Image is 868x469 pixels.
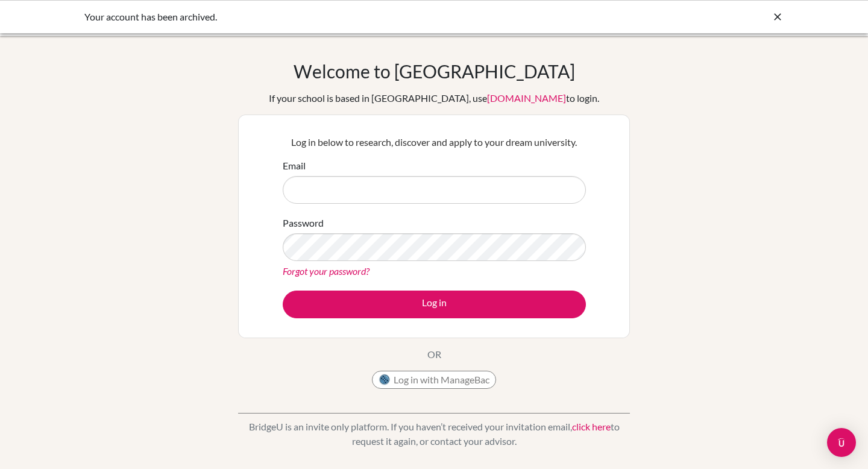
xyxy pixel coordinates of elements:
[238,420,630,449] p: BridgeU is an invite only platform. If you haven’t received your invitation email, to request it ...
[283,265,370,277] a: Forgot your password?
[827,428,856,457] div: Open Intercom Messenger
[283,291,586,318] button: Log in
[283,159,306,173] label: Email
[487,92,566,104] a: [DOMAIN_NAME]
[372,371,496,389] button: Log in with ManageBac
[84,10,603,24] div: Your account has been archived.
[427,347,441,362] p: OR
[572,421,611,432] a: click here
[269,91,599,105] div: If your school is based in [GEOGRAPHIC_DATA], use to login.
[294,60,575,82] h1: Welcome to [GEOGRAPHIC_DATA]
[283,216,324,230] label: Password
[283,135,586,150] p: Log in below to research, discover and apply to your dream university.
